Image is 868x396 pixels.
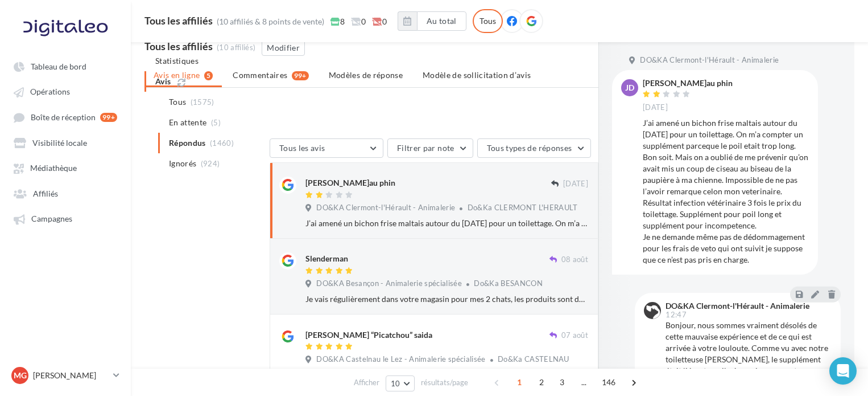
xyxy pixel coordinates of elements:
span: Visibilité locale [32,138,87,148]
span: [DATE] [563,179,588,189]
div: Tous [473,9,503,33]
div: [PERSON_NAME] “Picatchou” saida [305,329,432,341]
span: Do&Ka CLERMONT L'HERAULT [468,203,578,212]
p: [PERSON_NAME] [33,370,109,381]
button: Filtrer par note [387,138,473,158]
span: DO&KA Besançon - Animalerie spécialisée [316,279,462,289]
a: MG [PERSON_NAME] [9,365,122,386]
span: (5) [211,118,221,127]
span: 0 [351,16,366,27]
div: [PERSON_NAME]au phin [643,79,733,87]
span: 2 [532,373,551,391]
span: Opérations [30,87,70,97]
div: [PERSON_NAME]au phin [305,177,395,189]
a: Boîte de réception 99+ [7,107,124,128]
a: Affiliés [7,183,124,203]
span: ... [575,373,593,391]
span: 07 août [561,330,588,341]
span: MG [14,370,27,381]
button: Tous les avis [270,138,383,158]
button: Modifier [262,40,305,56]
span: Médiathèque [30,164,77,173]
span: (1575) [191,97,214,107]
span: Do&Ka CASTELNAU [498,354,569,364]
button: 10 [386,375,415,391]
span: En attente [169,117,207,128]
span: 3 [553,373,571,391]
button: Au total [398,11,466,31]
span: (924) [201,159,220,168]
span: DO&KA Clermont-l'Hérault - Animalerie [316,203,455,213]
span: JD [625,82,634,93]
span: Boîte de réception [31,112,96,122]
span: Tous les avis [279,143,325,153]
span: Modèle de sollicitation d’avis [423,70,531,80]
a: Tableau de bord [7,56,124,76]
span: Tous [169,96,186,108]
a: Médiathèque [7,157,124,178]
a: Visibilité locale [7,132,124,153]
div: J’ai amené un bichon frise maltais autour du [DATE] pour un toilettage. On m’a compter un supplém... [643,117,809,266]
span: 0 [372,16,387,27]
div: 99+ [100,113,117,122]
span: 1 [510,373,528,391]
div: 99+ [292,71,309,80]
span: Modèles de réponse [329,70,403,80]
span: résultats/page [421,377,468,388]
div: J’ai amené un bichon frise maltais autour du [DATE] pour un toilettage. On m’a compter un supplém... [305,218,588,229]
button: Tous types de réponses [477,138,591,158]
div: Je vais régulièrement dans votre magasin pour mes 2 chats, les produits sont de très bonne qualit... [305,293,588,305]
a: Campagnes [7,208,124,228]
div: (10 affiliés & 8 points de vente) [217,16,324,27]
span: DO&KA Clermont-l'Hérault - Animalerie [640,55,779,66]
span: Tableau de bord [31,62,86,71]
span: Statistiques [155,56,199,66]
div: (10 affiliés) [217,43,255,53]
span: 12:47 [666,311,687,319]
div: Open Intercom Messenger [829,357,857,385]
span: Afficher [354,377,379,388]
span: [DATE] [643,103,668,113]
span: 10 [391,379,400,388]
span: Do&Ka BESANCON [474,279,543,288]
span: DO&KA Castelnau le Lez - Animalerie spécialisée [316,354,485,365]
div: Tous les affiliés [144,15,213,26]
a: Opérations [7,81,124,101]
span: Campagnes [31,214,72,224]
button: Au total [417,11,466,31]
span: Ignorés [169,158,196,169]
span: 08 août [561,255,588,265]
div: Tous les affiliés [144,41,213,51]
div: Slenderman [305,253,348,264]
span: 8 [330,16,345,27]
span: Affiliés [33,189,58,198]
span: Tous types de réponses [487,143,572,153]
div: DO&KA Clermont-l'Hérault - Animalerie [666,302,809,310]
span: 146 [597,373,621,391]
